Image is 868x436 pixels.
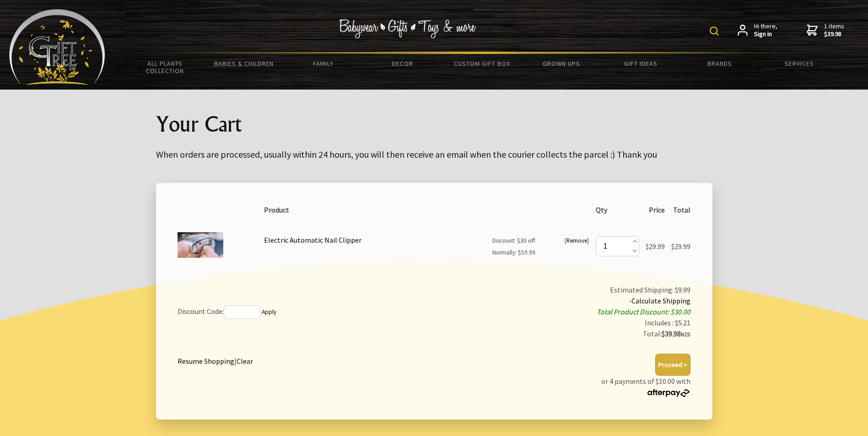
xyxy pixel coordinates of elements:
a: Babies & Children [205,54,284,73]
div: Includes : $5.21 [444,317,691,328]
small: Discount: $30 off Normally: $59.99 [492,237,535,256]
strong: Sign in [754,30,777,38]
a: Clear [237,356,253,366]
input: If you have a discount code, enter it here and press 'Apply'. [224,305,260,319]
a: All Plants Collection [125,54,205,80]
a: Decor [363,54,442,73]
a: 1 items$39.98 [807,22,844,38]
td: $29.99 [642,218,668,273]
span: Hi there, [754,22,777,38]
a: Brands [680,54,760,73]
td: Discount Code: [174,281,441,343]
a: Resume Shopping [178,356,234,366]
span: NZD [681,331,690,338]
small: [ ] [565,237,589,245]
th: Price [642,201,668,218]
th: Total [668,201,694,218]
a: Apply [262,308,276,316]
strong: $39.98 [662,329,690,338]
td: $29.99 [668,218,694,273]
p: or 4 payments of $10.00 with [601,376,690,398]
button: Proceed > [655,354,690,376]
a: Hi there,Sign in [738,22,777,38]
a: Services [760,54,839,73]
a: Custom Gift Box [442,54,522,73]
span: 1 items [824,22,844,38]
img: Babyware - Gifts - Toys and more... [9,9,105,85]
th: Qty [592,201,642,218]
img: product search [710,27,719,36]
a: Grown Ups [522,54,601,73]
h1: Your Cart [156,112,712,135]
a: Calculate Shipping [631,296,690,305]
a: Family [284,54,363,73]
img: Afterpay [647,389,690,397]
a: Gift Ideas [601,54,680,73]
a: Remove [566,237,587,245]
a: Electric Automatic Nail Clipper [264,235,361,245]
big: When orders are processed, usually within 24 hours, you will then receive an email when the couri... [156,149,657,160]
div: | [178,354,253,367]
th: Product [261,201,593,218]
td: Estimated Shipping: $9.99 - [440,281,694,343]
img: Babywear - Gifts - Toys & more [339,19,476,38]
strong: $39.98 [824,30,844,38]
em: Total Product Discount: $30.00 [597,307,690,316]
div: Total: [444,328,691,340]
